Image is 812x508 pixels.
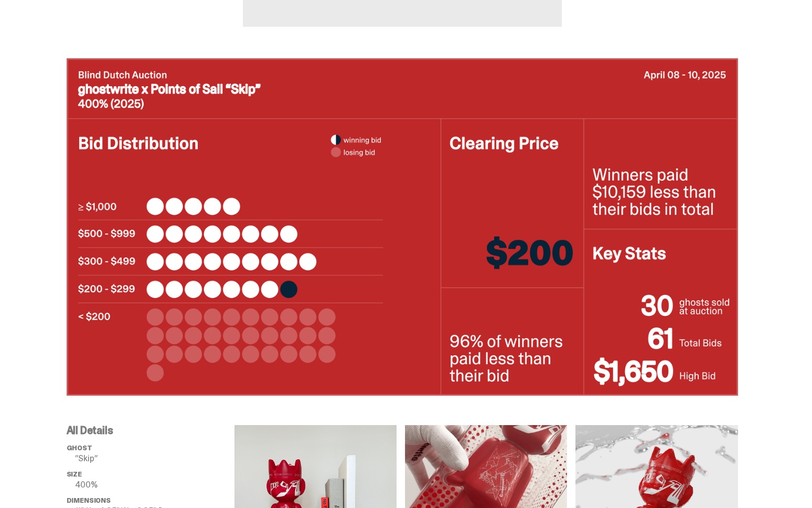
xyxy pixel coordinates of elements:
span: ghost [67,443,92,452]
p: “Skip” [75,454,234,463]
span: Size [67,470,82,479]
p: All Details [67,425,234,436]
img: ghostwrite-points-of-sail-skip-400-2025-auction-recap-d.png [67,58,738,396]
span: Dimensions [67,496,111,505]
p: 400% [75,481,234,489]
